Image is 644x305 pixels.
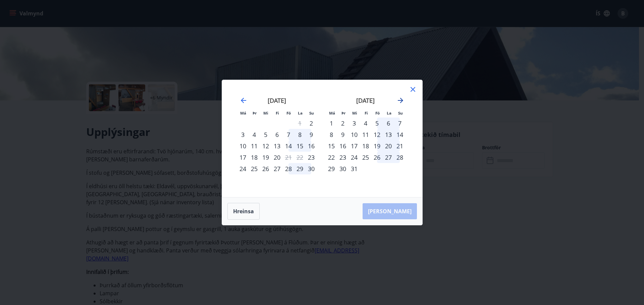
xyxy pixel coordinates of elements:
[383,118,394,129] td: Choose laugardagur, 6. desember 2025 as your check-in date. It’s available.
[227,203,260,220] button: Hreinsa
[260,163,271,174] td: Choose miðvikudagur, 26. nóvember 2025 as your check-in date. It’s available.
[306,118,317,129] td: Choose sunnudagur, 2. nóvember 2025 as your check-in date. It’s available.
[371,118,383,129] div: 5
[306,129,317,140] div: 9
[283,140,294,152] td: Choose föstudagur, 14. nóvember 2025 as your check-in date. It’s available.
[356,96,375,104] strong: [DATE]
[260,152,271,163] td: Choose miðvikudagur, 19. nóvember 2025 as your check-in date. It’s available.
[326,163,337,174] td: Choose mánudagur, 29. desember 2025 as your check-in date. It’s available.
[309,110,314,116] small: Su
[260,129,271,140] td: Choose miðvikudagur, 5. nóvember 2025 as your check-in date. It’s available.
[337,140,348,152] div: 16
[326,152,337,163] td: Choose mánudagur, 22. desember 2025 as your check-in date. It’s available.
[360,140,371,152] div: 18
[283,129,294,140] div: 7
[371,129,383,140] div: 12
[283,152,294,163] div: Aðeins útritun í boði
[337,152,348,163] div: 23
[237,163,249,174] td: Choose mánudagur, 24. nóvember 2025 as your check-in date. It’s available.
[260,129,271,140] div: 5
[337,129,348,140] div: 9
[283,140,294,152] div: 14
[306,118,317,129] div: Aðeins innritun í boði
[283,129,294,140] td: Choose föstudagur, 7. nóvember 2025 as your check-in date. It’s available.
[398,110,403,116] small: Su
[276,110,279,116] small: Fi
[348,163,360,174] td: Choose miðvikudagur, 31. desember 2025 as your check-in date. It’s available.
[237,152,249,163] div: 17
[249,152,260,163] td: Choose þriðjudagur, 18. nóvember 2025 as your check-in date. It’s available.
[394,129,406,140] div: 14
[306,152,317,163] div: Aðeins innritun í boði
[348,140,360,152] td: Choose miðvikudagur, 17. desember 2025 as your check-in date. It’s available.
[271,140,283,152] td: Choose fimmtudagur, 13. nóvember 2025 as your check-in date. It’s available.
[394,140,406,152] div: 21
[306,140,317,152] div: 16
[360,118,371,129] div: 4
[306,140,317,152] td: Choose sunnudagur, 16. nóvember 2025 as your check-in date. It’s available.
[271,152,283,163] div: 20
[268,96,286,104] strong: [DATE]
[298,110,303,116] small: La
[383,118,394,129] div: 6
[383,129,394,140] div: 13
[271,129,283,140] div: 6
[306,163,317,174] td: Choose sunnudagur, 30. nóvember 2025 as your check-in date. It’s available.
[239,96,248,104] div: Move backward to switch to the previous month.
[294,129,306,140] td: Choose laugardagur, 8. nóvember 2025 as your check-in date. It’s available.
[326,118,337,129] td: Choose mánudagur, 1. desember 2025 as your check-in date. It’s available.
[337,163,348,174] div: 30
[375,110,380,116] small: Fö
[249,140,260,152] div: 11
[337,140,348,152] td: Choose þriðjudagur, 16. desember 2025 as your check-in date. It’s available.
[337,118,348,129] td: Choose þriðjudagur, 2. desember 2025 as your check-in date. It’s available.
[371,129,383,140] td: Choose föstudagur, 12. desember 2025 as your check-in date. It’s available.
[360,152,371,163] div: 25
[360,118,371,129] td: Choose fimmtudagur, 4. desember 2025 as your check-in date. It’s available.
[237,140,249,152] div: 10
[352,110,357,116] small: Mi
[283,163,294,174] div: 28
[237,140,249,152] td: Choose mánudagur, 10. nóvember 2025 as your check-in date. It’s available.
[348,118,360,129] div: 3
[294,129,306,140] div: 8
[326,129,337,140] td: Choose mánudagur, 8. desember 2025 as your check-in date. It’s available.
[306,152,317,163] td: Choose sunnudagur, 23. nóvember 2025 as your check-in date. It’s available.
[260,140,271,152] td: Choose miðvikudagur, 12. nóvember 2025 as your check-in date. It’s available.
[383,140,394,152] td: Choose laugardagur, 20. desember 2025 as your check-in date. It’s available.
[249,140,260,152] td: Choose þriðjudagur, 11. nóvember 2025 as your check-in date. It’s available.
[237,163,249,174] div: 24
[271,152,283,163] td: Choose fimmtudagur, 20. nóvember 2025 as your check-in date. It’s available.
[387,110,391,116] small: La
[371,152,383,163] div: 26
[394,118,406,129] td: Choose sunnudagur, 7. desember 2025 as your check-in date. It’s available.
[348,163,360,174] div: 31
[371,118,383,129] td: Choose föstudagur, 5. desember 2025 as your check-in date. It’s available.
[294,152,306,163] td: Not available. laugardagur, 22. nóvember 2025
[360,140,371,152] td: Choose fimmtudagur, 18. desember 2025 as your check-in date. It’s available.
[260,163,271,174] div: 26
[383,129,394,140] td: Choose laugardagur, 13. desember 2025 as your check-in date. It’s available.
[326,163,337,174] div: 29
[337,163,348,174] td: Choose þriðjudagur, 30. desember 2025 as your check-in date. It’s available.
[283,163,294,174] td: Choose föstudagur, 28. nóvember 2025 as your check-in date. It’s available.
[249,129,260,140] td: Choose þriðjudagur, 4. nóvember 2025 as your check-in date. It’s available.
[383,152,394,163] td: Choose laugardagur, 27. desember 2025 as your check-in date. It’s available.
[240,110,246,116] small: Má
[237,129,249,140] td: Choose mánudagur, 3. nóvember 2025 as your check-in date. It’s available.
[294,163,306,174] td: Choose laugardagur, 29. nóvember 2025 as your check-in date. It’s available.
[371,140,383,152] div: 19
[348,118,360,129] td: Choose miðvikudagur, 3. desember 2025 as your check-in date. It’s available.
[237,152,249,163] td: Choose mánudagur, 17. nóvember 2025 as your check-in date. It’s available.
[348,152,360,163] td: Choose miðvikudagur, 24. desember 2025 as your check-in date. It’s available.
[394,129,406,140] td: Choose sunnudagur, 14. desember 2025 as your check-in date. It’s available.
[294,118,306,129] td: Not available. laugardagur, 1. nóvember 2025
[371,152,383,163] td: Choose föstudagur, 26. desember 2025 as your check-in date. It’s available.
[271,140,283,152] div: 13
[329,110,335,116] small: Má
[271,163,283,174] div: 27
[360,129,371,140] div: 11
[348,129,360,140] td: Choose miðvikudagur, 10. desember 2025 as your check-in date. It’s available.
[326,129,337,140] div: 8
[394,152,406,163] div: 28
